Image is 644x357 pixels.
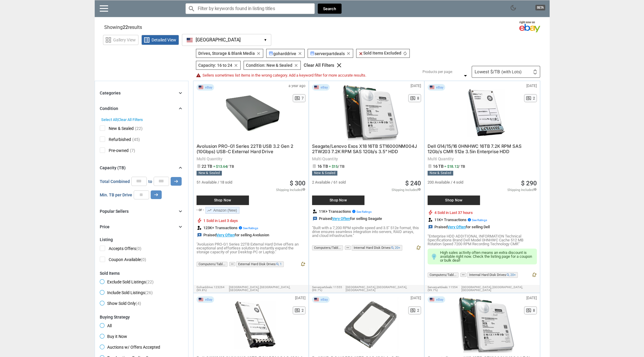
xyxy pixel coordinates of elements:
[461,286,537,292] span: [GEOGRAPHIC_DATA], [GEOGRAPHIC_DATA],[GEOGRAPHIC_DATA]
[521,180,537,187] a: $ 290
[329,164,344,169] span: = $15
[177,105,183,111] i: chevron_right
[100,208,129,214] div: Popular Sellers
[428,157,537,161] span: Multi Quantity
[313,216,317,221] i: reviews
[197,144,293,154] a: Avolusion PRO-G1 Series 22TB USB 3.2 Gen 2 (10Gbps) USB-C External Hard Drive
[314,85,319,89] img: USA Flag
[197,157,305,161] span: Multi Quantity
[205,86,212,89] span: eBay
[197,226,201,230] img: review.svg
[100,315,183,319] div: Buying Strategy
[345,246,351,250] button: more_horiz
[526,95,531,101] span: pageview
[356,210,372,213] span: See Ratings
[238,226,242,230] i: info
[444,164,465,169] span: = $18.12
[105,36,112,44] span: grid_view
[310,51,315,56] i: storefront
[100,323,112,330] span: All
[526,296,537,300] span: [DATE]
[312,190,375,208] a: Shop Now
[428,144,521,154] a: Dell G14/15/16 0HNHWC 16TB 7.2K RPM SAS 12Gb/s CMR 512e 3.5in Enterprise HDD
[100,136,131,144] span: Refurbished
[526,84,537,88] span: [DATE]
[100,246,141,253] span: Accepts Offers
[197,285,224,292] span: 123264 (99.8%)
[312,143,417,154] span: Seagate/Lenovo Exos X18 16TB ST16000NM004J 2TW203 7.2K RPM SAS 12Gb/s 3.5" HDD
[197,218,202,223] i: bolt
[436,86,443,89] span: eBay
[130,148,135,153] span: (7)
[246,63,292,68] span: Condition: New & Sealed
[318,4,342,14] button: Search
[196,73,201,78] i: warning
[123,24,128,30] span: 22
[100,90,121,96] div: Categories
[433,164,444,169] span: 16 TB
[321,86,328,89] span: eBay
[205,298,212,301] span: eBay
[269,51,296,56] span: goharddrive
[197,262,227,267] span: Computers/Tabl...
[428,272,459,277] span: Computers/Tabl...
[416,245,421,250] i: notification_add
[312,144,417,154] a: Seagate/Lenovo Exos X18 16TB ST16000NM004J 2TW203 7.2K RPM SAS 12Gb/s 3.5" HDD
[100,125,134,133] span: New & Sealed
[188,5,195,12] i: search
[205,207,239,214] a: trending_upAmazon (New)
[429,85,435,89] img: USA Flag
[410,95,416,101] span: pageview
[148,179,152,184] span: to
[300,261,305,267] i: notification_add
[104,25,142,30] span: Showing results
[317,164,328,169] span: 16 TB
[135,126,143,131] span: (22)
[428,143,521,154] span: Dell G14/15/16 0HNHWC 16TB 7.2K RPM SAS 12Gb/s CMR 512e 3.5in Enterprise HDD
[118,117,143,122] span: Clear All Filters
[229,262,235,266] span: more_horiz
[294,95,300,101] span: pageview
[236,261,284,267] span: External Hard Disk Drives
[152,38,176,42] span: Detailed View
[101,117,117,122] span: Select All
[526,308,531,313] span: pageview
[113,38,136,42] span: Gallery View
[418,188,421,191] i: info
[229,286,305,292] span: [GEOGRAPHIC_DATA], [GEOGRAPHIC_DATA],[GEOGRAPHIC_DATA]
[294,308,300,313] span: pageview
[269,51,273,56] i: storefront
[510,4,517,11] span: dark_mode
[475,70,522,74] div: Lowest $/TB
[145,290,153,295] span: (26)
[411,296,421,300] span: [DATE]
[428,285,448,289] span: serverpartdeals:
[197,208,204,212] div: - or -
[197,285,213,289] span: goharddrive:
[411,84,421,88] span: [DATE]
[429,297,435,302] img: USA Flag
[312,171,338,176] div: New & Sealed
[467,272,518,278] span: Internal Hard Disk Drives
[171,177,182,186] button: arrow_right_alt
[276,188,305,192] span: Shipping Included
[302,188,305,191] i: info
[234,63,238,68] i: clear
[422,70,453,74] div: Products per page:
[319,209,372,213] span: 11K+ Transactions
[280,262,282,266] span: 1
[202,73,366,77] span: Sellers sometimes list items in the wrong category. Add a keyword filter for more accurate results.
[173,178,179,184] i: arrow_right_alt
[428,190,490,208] a: Shop Now
[185,3,315,14] input: Search for models
[312,285,333,289] span: serverpartdeals:
[434,211,473,215] span: 4 Sold in Last 37 hours
[535,5,545,10] span: BETA
[143,36,150,44] span: list_alt
[314,297,319,302] img: USA Flag
[289,84,305,88] span: a year ago
[136,301,141,306] span: (4)
[312,285,342,292] span: 11555 (99.7%)
[290,180,305,187] span: $ 300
